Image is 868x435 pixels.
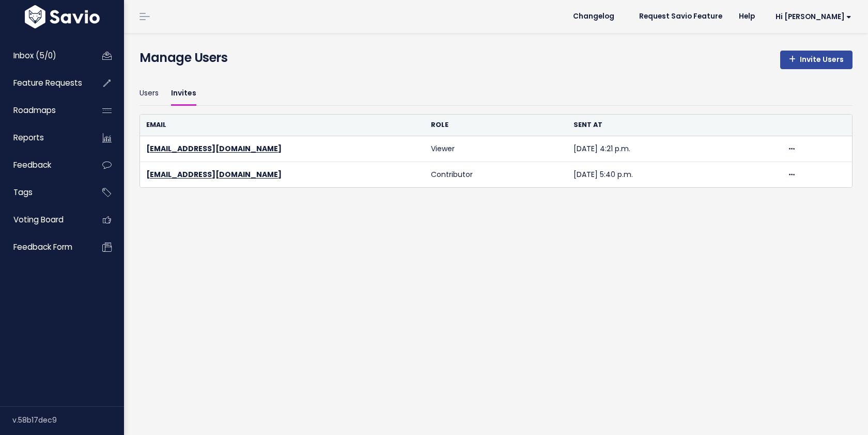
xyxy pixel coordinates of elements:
th: Sent at [567,115,781,136]
a: [EMAIL_ADDRESS][DOMAIN_NAME] [146,143,282,154]
td: Contributor [425,162,567,188]
div: v.58b17dec9 [12,407,124,433]
a: Feature Requests [3,71,86,95]
a: Tags [3,181,86,204]
span: Changelog [573,13,614,20]
a: Invites [171,82,196,106]
a: Feedback [3,153,86,177]
span: Feedback form [13,241,72,252]
th: Email [140,115,425,136]
a: Voting Board [3,208,86,232]
span: Tags [13,187,33,198]
td: Viewer [425,136,567,162]
a: Inbox (5/0) [3,44,86,68]
span: Feedback [13,159,51,170]
img: logo-white.9d6f32f41409.svg [22,5,102,28]
a: Request Savio Feature [631,9,731,24]
a: Hi [PERSON_NAME] [763,9,860,25]
a: Help [731,9,763,24]
span: Feature Requests [13,77,82,88]
td: [DATE] 5:40 p.m. [567,162,781,188]
h4: Manage Users [139,49,227,67]
span: Hi [PERSON_NAME] [776,13,851,21]
a: Invite Users [780,51,853,69]
a: Users [139,82,159,106]
a: Roadmaps [3,99,86,122]
a: Reports [3,126,86,150]
span: Voting Board [13,214,64,225]
span: Inbox (5/0) [13,50,56,61]
a: [EMAIL_ADDRESS][DOMAIN_NAME] [146,169,282,180]
th: Role [425,115,567,136]
td: [DATE] 4:21 p.m. [567,136,781,162]
span: Roadmaps [13,105,56,116]
span: Reports [13,132,44,143]
a: Feedback form [3,235,86,259]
